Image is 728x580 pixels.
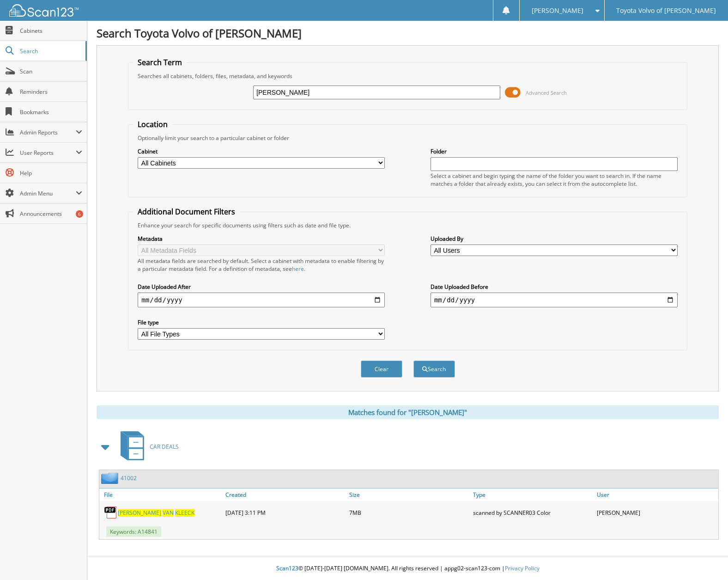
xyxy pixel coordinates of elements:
[138,235,385,243] label: Metadata
[20,128,76,136] span: Admin Reports
[104,506,118,519] img: PDF.png
[20,210,82,218] span: Announcements
[361,360,402,378] button: Clear
[138,293,385,307] input: start
[133,207,240,217] legend: Additional Document Filters
[163,509,174,517] span: VAN
[526,89,567,96] span: Advanced Search
[133,221,682,229] div: Enhance your search for specific documents using filters such as date and file type.
[115,428,179,465] a: CAR DEALS
[616,8,716,13] span: Toyota Volvo of [PERSON_NAME]
[20,27,82,35] span: Cabinets
[471,488,595,501] a: Type
[133,72,682,80] div: Searches all cabinets, folders, files, metadata, and keywords
[138,318,385,326] label: File type
[9,4,79,17] img: scan123-logo-white.svg
[431,293,678,307] input: end
[431,147,678,155] label: Folder
[106,526,161,537] span: Keywords: A14841
[431,172,678,188] div: Select a cabinet and begin typing the name of the folder you want to search in. If the name match...
[20,149,76,157] span: User Reports
[20,88,82,96] span: Reminders
[118,509,194,517] a: [PERSON_NAME] VAN KLEECK
[20,169,82,177] span: Help
[87,557,728,580] div: © [DATE]-[DATE] [DOMAIN_NAME]. All rights reserved | appg02-scan123-com |
[471,503,595,522] div: scanned by SCANNER03 Color
[292,265,304,273] a: here
[133,134,682,142] div: Optionally limit your search to a particular cabinet or folder
[347,488,471,501] a: Size
[175,509,194,517] span: KLEECK
[97,25,719,41] h1: Search Toyota Volvo of [PERSON_NAME]
[413,360,455,378] button: Search
[97,405,719,419] div: Matches found for "[PERSON_NAME]"
[150,443,179,451] span: CAR DEALS
[223,503,347,522] div: [DATE] 3:11 PM
[595,503,718,522] div: [PERSON_NAME]
[20,108,82,116] span: Bookmarks
[347,503,471,522] div: 7MB
[276,564,298,572] span: Scan123
[431,283,678,291] label: Date Uploaded Before
[595,488,718,501] a: User
[121,474,137,482] a: 41002
[532,8,583,13] span: [PERSON_NAME]
[138,147,385,155] label: Cabinet
[20,47,81,55] span: Search
[138,283,385,291] label: Date Uploaded After
[20,67,82,75] span: Scan
[223,488,347,501] a: Created
[431,235,678,243] label: Uploaded By
[118,509,161,517] span: [PERSON_NAME]
[133,119,172,129] legend: Location
[133,57,187,67] legend: Search Term
[101,472,121,484] img: folder2.png
[505,564,540,572] a: Privacy Policy
[76,210,83,218] div: 6
[138,257,385,273] div: All metadata fields are searched by default. Select a cabinet with metadata to enable filtering b...
[20,189,76,197] span: Admin Menu
[99,488,223,501] a: File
